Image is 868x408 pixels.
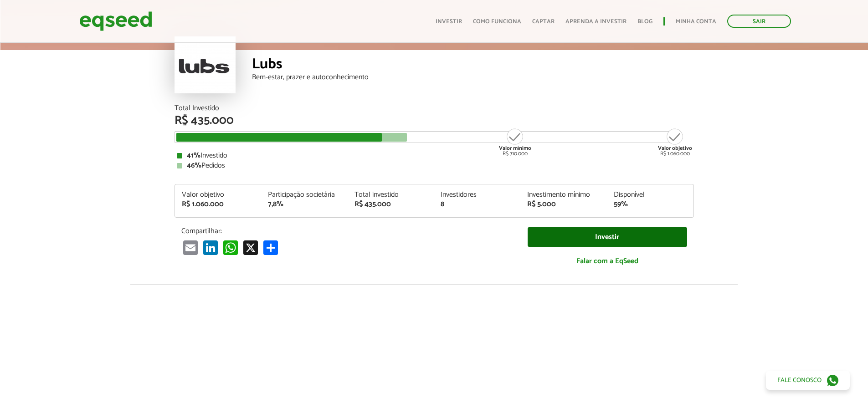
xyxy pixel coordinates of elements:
img: EqSeed [79,9,152,33]
strong: Valor mínimo [499,144,531,153]
div: R$ 1.060.000 [182,201,255,208]
div: Valor objetivo [182,191,255,199]
div: Lubs [252,57,694,74]
a: Fale conosco [766,371,850,390]
a: Aprenda a investir [565,19,627,25]
div: Pedidos [177,162,692,169]
div: Total investido [354,191,427,199]
div: R$ 435.000 [175,115,694,127]
strong: 46% [187,159,201,172]
div: R$ 710.000 [498,127,532,157]
a: Compartilhar [262,240,280,255]
a: Minha conta [676,19,716,25]
div: R$ 435.000 [354,201,427,208]
div: R$ 1.060.000 [658,127,692,157]
a: Blog [637,19,652,25]
a: Sair [727,15,791,28]
a: X [241,240,260,255]
div: R$ 5.000 [527,201,600,208]
a: WhatsApp [221,240,240,255]
div: Disponível [614,191,687,199]
a: Investir [436,19,462,25]
p: Compartilhar: [181,227,514,235]
a: Como funciona [473,19,521,25]
div: 7,8% [268,201,341,208]
div: Total Investido [175,105,694,112]
div: Participação societária [268,191,341,199]
a: Investir [528,227,687,247]
a: Falar com a EqSeed [528,252,687,270]
div: Investimento mínimo [527,191,600,199]
a: Email [181,240,200,255]
strong: Valor objetivo [658,144,692,153]
div: 59% [614,201,687,208]
strong: 41% [187,149,200,162]
div: 8 [441,201,514,208]
div: Investido [177,152,692,159]
a: LinkedIn [201,240,220,255]
div: Investidores [441,191,514,199]
a: Captar [532,19,555,25]
div: Bem-estar, prazer e autoconhecimento [252,74,694,81]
